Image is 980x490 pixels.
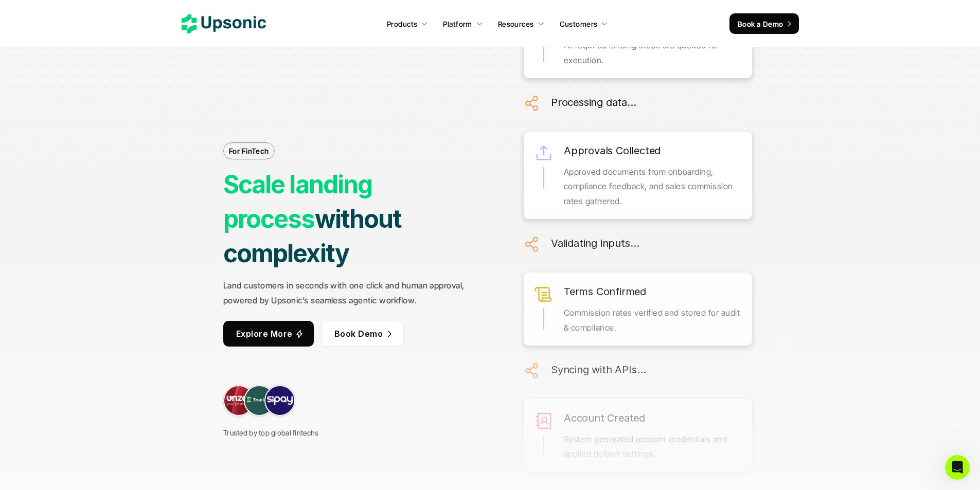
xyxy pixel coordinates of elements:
[564,165,742,209] p: Approved documents from onboarding, compliance feedback, and sales commission rates gathered.
[321,321,403,347] a: Book Demo
[229,146,269,156] p: For FinTech
[564,38,742,68] p: All required landing steps are queued for execution.
[564,283,646,300] h6: Terms Confirmed
[223,280,467,305] strong: Land customers in seconds with one click and human approval, powered by Upsonic’s seamless agenti...
[564,305,742,335] p: Commission rates verified and stored for audit & compliance.
[551,234,639,252] h6: Validating inputs…
[564,409,645,427] h6: Account Created
[223,204,406,268] strong: without complexity
[945,455,970,480] iframe: Intercom live chat
[387,19,417,29] p: Products
[236,326,293,341] p: Explore More
[564,432,742,462] p: System generated account credentials and applied default settings.
[564,142,661,159] h6: Approvals Collected
[334,326,382,341] p: Book Demo
[498,19,534,29] p: Resources
[551,94,636,111] h6: Processing data…
[443,19,472,29] p: Platform
[738,19,783,29] p: Book a Demo
[381,14,434,33] a: Products
[223,426,318,439] p: Trusted by top global fintechs
[551,361,646,378] h6: Syncing with APIs…
[223,321,314,347] a: Explore More
[223,169,377,234] strong: Scale landing process
[560,19,598,29] p: Customers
